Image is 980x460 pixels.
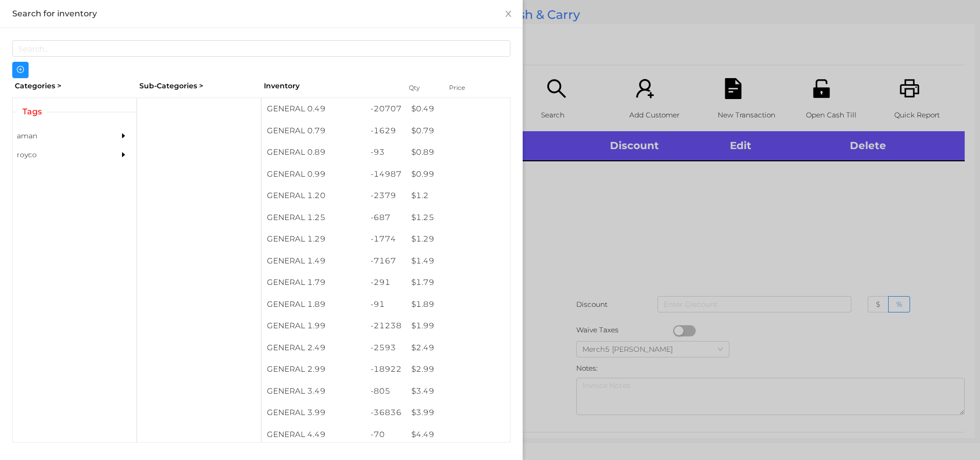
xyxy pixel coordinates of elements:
[406,163,510,185] div: $ 0.99
[365,272,407,294] div: -291
[12,62,29,78] button: icon: plus-circle
[264,81,396,91] div: Inventory
[262,185,365,207] div: GENERAL 1.20
[365,337,407,359] div: -2593
[504,10,512,18] i: icon: close
[406,380,510,402] div: $ 3.49
[406,272,510,294] div: $ 1.79
[365,163,407,185] div: -14987
[365,228,407,250] div: -1774
[12,40,510,57] input: Search...
[365,294,407,316] div: -91
[365,402,407,424] div: -36836
[406,98,510,120] div: $ 0.49
[13,146,106,164] div: royco
[365,98,407,120] div: -20707
[262,337,365,359] div: GENERAL 2.49
[262,228,365,250] div: GENERAL 1.29
[365,185,407,207] div: -2379
[365,207,407,229] div: -687
[262,380,365,402] div: GENERAL 3.49
[406,81,437,95] div: Qty
[406,294,510,316] div: $ 1.89
[262,141,365,163] div: GENERAL 0.89
[120,151,127,158] i: icon: caret-right
[406,250,510,272] div: $ 1.49
[12,8,510,19] div: Search for inventory
[120,132,127,139] i: icon: caret-right
[262,250,365,272] div: GENERAL 1.49
[447,81,487,95] div: Price
[262,424,365,446] div: GENERAL 4.49
[406,358,510,380] div: $ 2.99
[406,207,510,229] div: $ 1.25
[406,141,510,163] div: $ 0.89
[406,337,510,359] div: $ 2.49
[262,315,365,337] div: GENERAL 1.99
[262,98,365,120] div: GENERAL 0.49
[262,207,365,229] div: GENERAL 1.25
[365,141,407,163] div: -93
[406,185,510,207] div: $ 1.2
[365,120,407,142] div: -1629
[12,78,137,94] div: Categories >
[17,106,47,118] span: Tags
[262,402,365,424] div: GENERAL 3.99
[406,315,510,337] div: $ 1.99
[365,358,407,380] div: -18922
[406,228,510,250] div: $ 1.29
[365,315,407,337] div: -21238
[262,120,365,142] div: GENERAL 0.79
[262,294,365,316] div: GENERAL 1.89
[262,272,365,294] div: GENERAL 1.79
[13,127,106,146] div: aman
[137,78,261,94] div: Sub-Categories >
[365,250,407,272] div: -7167
[406,424,510,446] div: $ 4.49
[406,120,510,142] div: $ 0.79
[365,424,407,446] div: -70
[262,358,365,380] div: GENERAL 2.99
[365,380,407,402] div: -805
[406,402,510,424] div: $ 3.99
[262,163,365,185] div: GENERAL 0.99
